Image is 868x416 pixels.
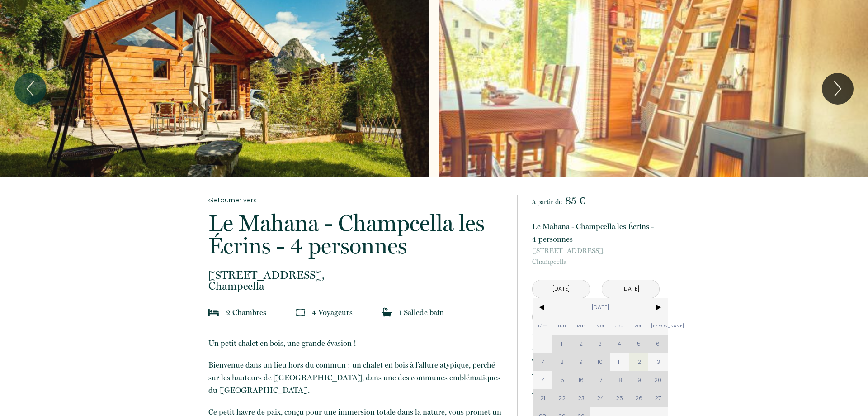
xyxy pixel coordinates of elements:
[532,386,592,397] p: Acompte (30%)
[648,316,668,335] span: [PERSON_NAME]
[610,316,629,335] span: Jeu
[533,298,552,316] span: <
[532,198,562,206] span: à partir de
[610,353,629,371] span: 11
[532,328,582,339] p: 89.25 € × 2 nuit
[312,306,353,319] p: 4 Voyageur
[14,73,46,105] button: Previous
[532,357,574,368] p: Taxe de séjour
[648,353,668,371] span: 13
[208,270,505,281] span: [STREET_ADDRESS],
[532,342,580,353] p: Frais de ménage
[532,245,660,256] span: [STREET_ADDRESS],
[296,308,305,317] img: guests
[648,298,668,316] span: >
[208,270,505,292] p: Champcella
[208,195,505,205] a: Retourner vers
[208,359,505,397] p: Bienvenue dans un lieu hors du commun : un chalet en bois à l’allure atypique, perché sur les hau...
[602,280,659,298] input: Départ
[532,245,660,267] p: Champcella
[533,316,552,335] span: Dim
[399,306,444,319] p: 1 Salle de bain
[571,316,591,335] span: Mar
[208,212,505,257] p: Le Mahana - Champcella les Écrins - 4 personnes
[532,220,660,245] p: Le Mahana - Champcella les Écrins - 4 personnes
[532,371,547,382] p: Total
[263,308,266,317] span: s
[552,298,648,316] span: [DATE]
[226,306,266,319] p: 2 Chambre
[590,316,610,335] span: Mer
[349,308,353,317] span: s
[565,194,585,207] span: 85 €
[822,73,854,105] button: Next
[533,371,552,389] span: 14
[629,316,649,335] span: Ven
[629,353,649,371] span: 12
[533,280,590,298] input: Arrivée
[208,337,505,349] p: Un petit chalet en bois, une grande évasion !
[552,316,571,335] span: Lun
